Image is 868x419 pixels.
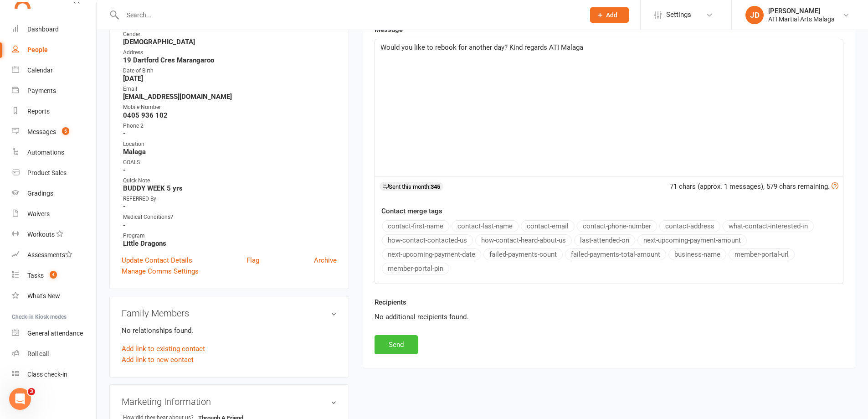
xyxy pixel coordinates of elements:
[123,158,337,167] div: GOALS
[27,46,48,53] div: People
[27,371,67,378] div: Class check-in
[122,343,205,354] a: Add link to existing contact
[12,40,96,60] a: People
[745,6,764,24] div: JD
[27,231,55,238] div: Workouts
[123,232,337,240] div: Program
[12,101,96,122] a: Reports
[123,148,337,156] strong: Malaga
[27,108,50,115] div: Reports
[123,93,337,101] strong: [EMAIL_ADDRESS][DOMAIN_NAME]
[50,271,57,279] span: 4
[606,11,617,19] span: Add
[577,220,657,232] button: contact-phone-number
[123,166,337,174] strong: -
[123,111,337,119] strong: 0405 936 102
[247,255,259,266] a: Flag
[431,183,440,190] strong: 345
[637,234,747,246] button: next-upcoming-payment-amount
[27,350,49,357] div: Roll call
[123,74,337,83] strong: [DATE]
[27,26,59,33] div: Dashboard
[12,183,96,204] a: Gradings
[122,255,192,266] a: Update Contact Details
[9,388,31,410] iframe: Intercom live chat
[12,142,96,163] a: Automations
[122,266,199,277] a: Manage Comms Settings
[452,220,519,232] button: contact-last-name
[28,388,35,395] span: 3
[123,221,337,229] strong: -
[12,204,96,224] a: Waivers
[123,184,337,192] strong: BUDDY WEEK 5 yrs
[123,176,337,185] div: Quick Note
[670,181,838,192] div: 71 chars (approx. 1 messages), 579 chars remaining.
[123,48,337,57] div: Address
[666,5,691,25] span: Settings
[565,248,666,260] button: failed-payments-total-amount
[27,210,50,217] div: Waivers
[12,286,96,306] a: What's New
[123,30,337,39] div: Gender
[12,245,96,265] a: Assessments
[12,344,96,364] a: Roll call
[27,67,53,74] div: Calendar
[12,323,96,344] a: General attendance kiosk mode
[62,127,69,135] span: 5
[381,206,442,217] label: Contact merge tags
[27,87,56,94] div: Payments
[12,163,96,183] a: Product Sales
[27,330,83,337] div: General attendance
[27,251,72,259] div: Assessments
[123,122,337,130] div: Phone 2
[123,38,337,46] strong: [DEMOGRAPHIC_DATA]
[123,85,337,93] div: Email
[475,234,572,246] button: how-contact-heard-about-us
[123,195,337,203] div: REFERRED By:
[768,7,835,15] div: [PERSON_NAME]
[123,202,337,211] strong: -
[12,224,96,245] a: Workouts
[27,169,67,176] div: Product Sales
[382,263,449,274] button: member-portal-pin
[382,220,449,232] button: contact-first-name
[12,19,96,40] a: Dashboard
[12,364,96,385] a: Class kiosk mode
[27,128,56,135] div: Messages
[314,255,337,266] a: Archive
[659,220,720,232] button: contact-address
[768,15,835,23] div: ATI Martial Arts Malaga
[27,190,53,197] div: Gradings
[483,248,563,260] button: failed-payments-count
[574,234,635,246] button: last-attended-on
[729,248,795,260] button: member-portal-url
[122,308,337,318] h3: Family Members
[123,56,337,64] strong: 19 Dartford Cres Marangaroo
[122,397,337,407] h3: Marketing Information
[668,248,726,260] button: business-name
[375,311,843,322] div: No additional recipients found.
[123,140,337,149] div: Location
[382,248,481,260] button: next-upcoming-payment-date
[122,325,337,336] p: No relationships found.
[120,9,578,21] input: Search...
[382,234,473,246] button: how-contact-contacted-us
[123,67,337,75] div: Date of Birth
[123,103,337,112] div: Mobile Number
[723,220,814,232] button: what-contact-interested-in
[123,213,337,222] div: Medical Conditions?
[27,149,64,156] div: Automations
[123,129,337,138] strong: -
[27,292,60,300] div: What's New
[12,60,96,81] a: Calendar
[375,335,418,354] button: Send
[380,43,583,52] span: Would you like to rebook for another day? Kind regards ATI Malaga
[122,354,194,365] a: Add link to new contact
[12,81,96,101] a: Payments
[375,297,406,308] label: Recipients
[521,220,575,232] button: contact-email
[123,239,337,248] strong: Little Dragons
[27,272,44,279] div: Tasks
[380,182,443,191] div: Sent this month:
[12,265,96,286] a: Tasks 4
